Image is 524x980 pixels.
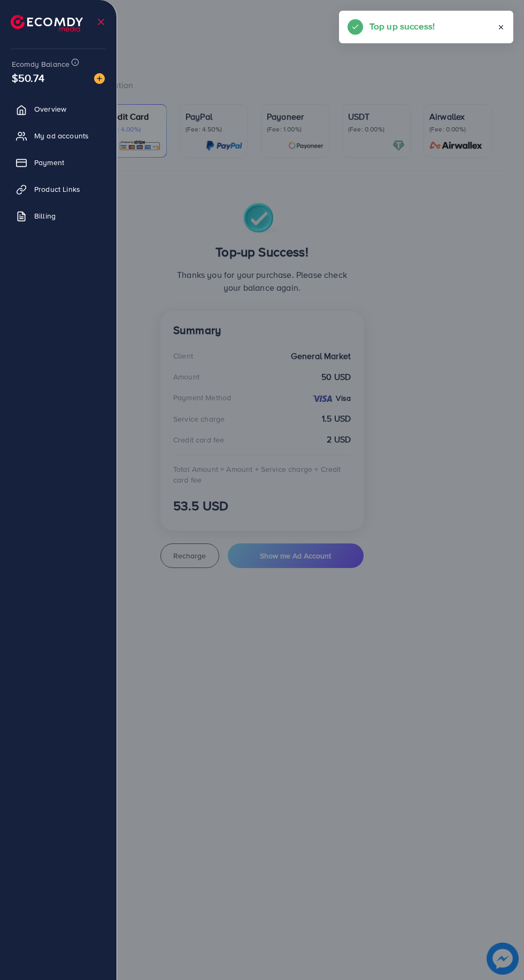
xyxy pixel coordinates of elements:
[94,73,105,84] img: image
[34,104,66,114] span: Overview
[34,211,56,221] span: Billing
[8,152,109,173] a: Payment
[11,15,83,32] img: logo
[8,205,109,227] a: Billing
[369,19,435,33] h5: Top up success!
[8,98,109,120] a: Overview
[8,125,109,146] a: My ad accounts
[8,178,109,200] a: Product Links
[34,184,80,195] span: Product Links
[12,59,70,69] span: Ecomdy Balance
[34,130,89,141] span: My ad accounts
[12,70,44,85] span: $50.74
[34,157,64,168] span: Payment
